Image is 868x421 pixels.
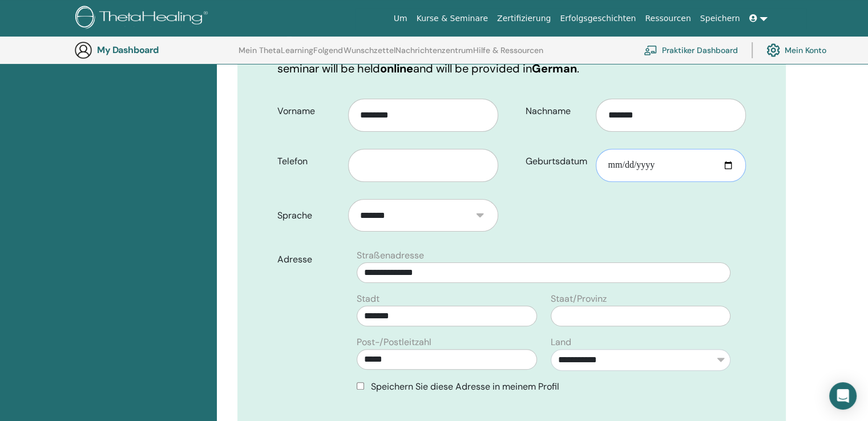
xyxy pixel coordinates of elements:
[389,8,412,29] a: Um
[269,100,348,122] label: Vorname
[269,205,348,226] label: Sprache
[412,8,492,29] a: Kurse & Seminare
[766,38,826,63] a: Mein Konto
[239,46,313,64] a: Mein ThetaLearning
[380,61,413,76] b: online
[532,61,577,76] b: German
[696,8,745,29] a: Speichern
[357,292,380,306] label: Stadt
[74,41,92,59] img: generic-user-icon.jpg
[517,100,596,122] label: Nachname
[644,38,738,63] a: Praktiker Dashboard
[313,46,343,64] a: Folgend
[97,44,211,55] h3: My Dashboard
[357,335,431,349] label: Post-/Postleitzahl
[395,46,473,64] a: Nachrichtenzentrum
[551,292,607,306] label: Staat/Provinz
[75,6,212,31] img: logo.png
[371,380,559,392] span: Speichern Sie diese Adresse in meinem Profil
[357,249,424,262] label: Straßenadresse
[492,8,555,29] a: Zertifizierung
[269,249,350,270] label: Adresse
[829,382,857,410] div: Open Intercom Messenger
[344,46,395,64] a: Wunschzettel
[551,335,571,349] label: Land
[644,45,657,55] img: chalkboard-teacher.svg
[517,151,596,172] label: Geburtsdatum
[640,8,695,29] a: Ressourcen
[269,151,348,172] label: Telefon
[766,41,780,60] img: cog.svg
[473,46,543,64] a: Hilfe & Ressourcen
[555,8,640,29] a: Erfolgsgeschichten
